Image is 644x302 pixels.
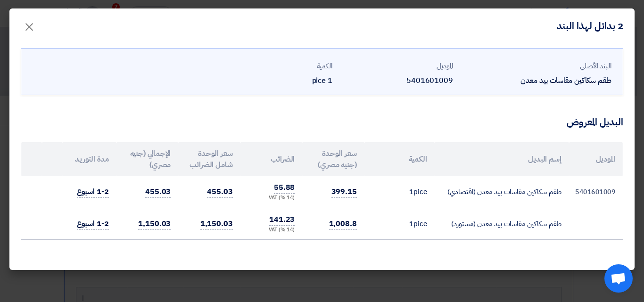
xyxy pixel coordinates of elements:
th: مدة التوريد [63,142,116,176]
div: البند الأصلي [461,61,611,72]
div: طقم سكاكين مقاسات بيد معدن [461,75,611,86]
td: 5401601009 [569,176,623,208]
th: الموديل [569,142,623,176]
td: pice [364,176,435,208]
span: 1-2 اسبوع [77,218,109,230]
span: 455.03 [145,186,171,198]
div: 5401601009 [340,75,453,86]
div: الموديل [340,61,453,72]
span: 399.15 [331,186,357,198]
td: طقم سكاكين مقاسات بيد معدن (اقتصادي) [435,176,569,208]
th: الكمية [364,142,435,176]
div: (14 %) VAT [248,194,295,202]
span: 1,150.03 [138,218,171,230]
th: الضرائب [240,142,303,176]
span: 1 [409,219,413,229]
div: البديل المعروض [567,115,623,129]
td: pice [364,208,435,239]
h4: 2 بدائل لهذا البند [557,20,623,32]
div: Open chat [604,264,633,293]
th: سعر الوحدة شامل الضرائب [178,142,240,176]
span: 1,008.8 [329,218,357,230]
span: 1 [409,187,413,197]
span: 55.88 [274,182,295,194]
button: Close [16,15,42,34]
div: الكمية [219,61,332,72]
span: 455.03 [207,186,232,198]
th: الإجمالي (جنيه مصري) [116,142,179,176]
span: 141.23 [269,214,295,226]
th: سعر الوحدة (جنيه مصري) [302,142,364,176]
th: إسم البديل [435,142,569,176]
div: (14 %) VAT [248,226,295,234]
td: طقم سكاكين مقاسات بيد معدن (مستورد) [435,208,569,239]
span: 1-2 اسبوع [77,186,109,198]
span: 1,150.03 [200,218,233,230]
div: 1 pice [219,75,332,86]
span: × [24,12,35,41]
